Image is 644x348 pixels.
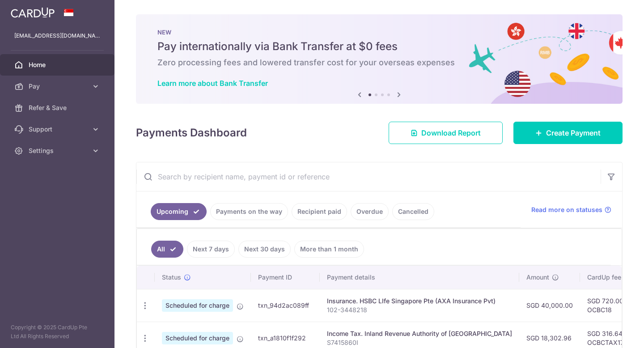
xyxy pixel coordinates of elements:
[136,14,623,104] img: Bank transfer banner
[531,205,611,214] a: Read more on statuses
[531,205,602,214] span: Read more on statuses
[157,39,601,54] h5: Pay internationally via Bank Transfer at $0 fees
[327,329,512,338] div: Income Tax. Inland Revenue Authority of [GEOGRAPHIC_DATA]
[526,273,549,282] span: Amount
[351,203,389,220] a: Overdue
[157,79,268,88] a: Learn more about Bank Transfer
[187,241,235,258] a: Next 7 days
[14,31,100,40] p: [EMAIL_ADDRESS][DOMAIN_NAME]
[251,289,320,322] td: txn_94d2ac089ff
[327,297,512,306] div: Insurance. HSBC LIfe Singapore Pte (AXA Insurance Pvt)
[157,57,601,68] h6: Zero processing fees and lowered transfer cost for your overseas expenses
[136,125,247,141] h4: Payments Dashboard
[157,29,601,36] p: NEW
[327,306,512,314] p: 102-3448218
[513,122,623,144] a: Create Payment
[546,127,601,138] span: Create Payment
[392,203,434,220] a: Cancelled
[210,203,288,220] a: Payments on the way
[29,103,88,112] span: Refer & Save
[238,241,291,258] a: Next 30 days
[151,203,207,220] a: Upcoming
[162,299,233,312] span: Scheduled for charge
[11,7,55,18] img: CardUp
[136,162,601,191] input: Search by recipient name, payment id or reference
[292,203,347,220] a: Recipient paid
[29,146,88,155] span: Settings
[587,273,621,282] span: CardUp fee
[29,125,88,134] span: Support
[29,60,88,69] span: Home
[389,122,503,144] a: Download Report
[519,289,580,322] td: SGD 40,000.00
[421,127,481,138] span: Download Report
[151,241,183,258] a: All
[162,332,233,344] span: Scheduled for charge
[320,266,519,289] th: Payment details
[327,338,512,347] p: S7415860I
[580,289,638,322] td: SGD 720.00 OCBC18
[29,82,88,91] span: Pay
[294,241,364,258] a: More than 1 month
[162,273,181,282] span: Status
[251,266,320,289] th: Payment ID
